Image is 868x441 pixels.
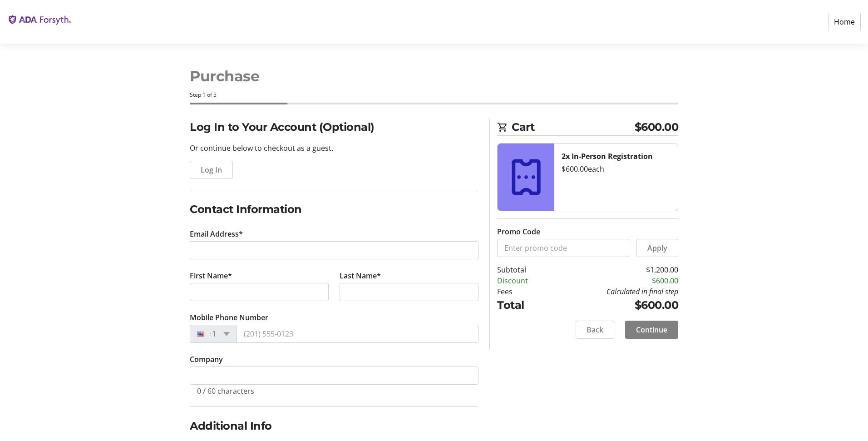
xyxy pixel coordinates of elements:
button: Continue [625,321,678,339]
span: Continue [636,324,667,335]
span: Log In [201,164,222,175]
img: The ADA Forsyth Institute's Logo [7,4,72,40]
div: $600.00 each [562,164,671,174]
label: Mobile Phone Number [190,312,268,323]
td: $600.00 [552,275,678,286]
button: Apply [636,239,678,257]
td: Total [497,297,552,313]
td: Discount [497,275,552,286]
tr-character-limit: 0 / 60 characters [197,386,254,396]
h2: Additional Info [190,418,478,434]
input: Enter promo code [497,239,629,257]
button: Back [576,321,614,339]
h2: Contact Information [190,201,478,218]
p: Or continue below to checkout as a guest. [190,143,478,154]
td: $1,200.00 [552,264,678,275]
h2: Log In to Your Account (Optional) [190,119,478,135]
button: Log In [190,161,233,179]
strong: 2x In-Person Registration [562,151,653,161]
td: Calculated in final step [552,286,678,297]
span: Back [587,324,603,335]
input: (201) 555-0123 [237,325,478,343]
label: First Name* [190,270,232,281]
span: $600.00 [635,119,679,135]
label: Company [190,354,223,365]
td: Fees [497,286,552,297]
a: Home [828,13,861,30]
label: Email Address* [190,228,243,239]
span: Apply [647,243,667,253]
label: Promo Code [497,226,540,237]
td: $600.00 [552,297,678,313]
h1: Purchase [190,65,678,87]
div: Step 1 of 5 [190,91,678,99]
td: Subtotal [497,264,552,275]
label: Last Name* [340,270,381,281]
span: Cart [512,119,635,135]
